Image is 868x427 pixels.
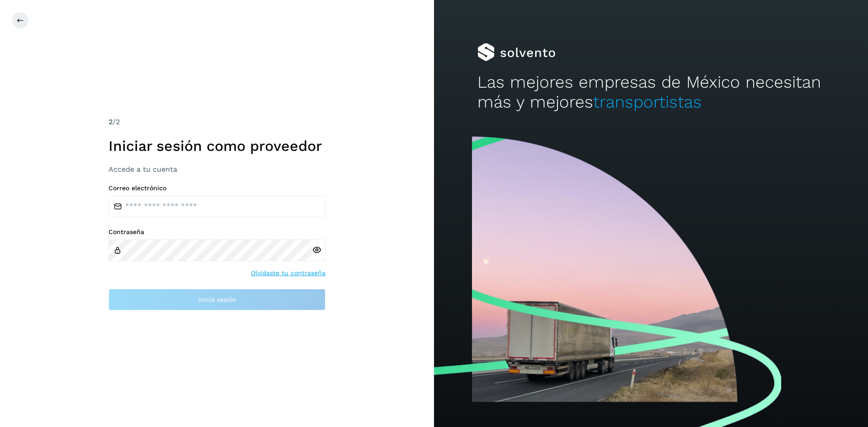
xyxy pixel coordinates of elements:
[108,228,325,236] label: Contraseña
[108,117,113,126] span: 2
[108,184,325,192] label: Correo electrónico
[477,72,825,113] h2: Las mejores empresas de México necesitan más y mejores
[108,165,325,174] h3: Accede a tu cuenta
[593,92,702,112] span: transportistas
[108,289,325,310] button: Inicia sesión
[198,296,236,303] span: Inicia sesión
[108,137,325,155] h1: Iniciar sesión como proveedor
[108,117,325,127] div: /2
[251,268,325,278] a: Olvidaste tu contraseña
